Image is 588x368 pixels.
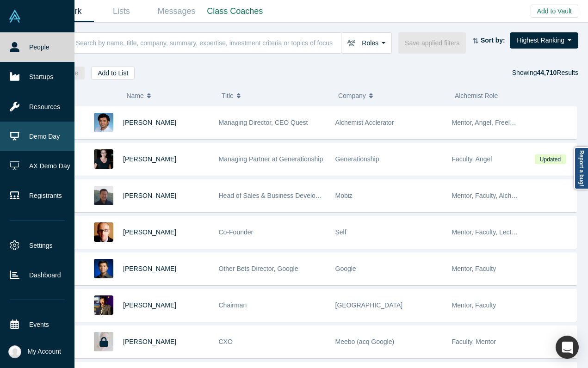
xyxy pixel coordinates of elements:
[123,228,176,236] a: [PERSON_NAME]
[219,155,323,163] span: Managing Partner at Generationship
[219,301,247,309] span: Chairman
[335,228,347,236] span: Self
[531,5,578,18] button: Add to Vault
[222,86,234,105] span: Title
[452,338,496,345] span: Faculty, Mentor
[123,119,176,126] a: [PERSON_NAME]
[335,265,356,272] span: Google
[398,32,466,54] button: Save applied filters
[123,338,176,345] a: [PERSON_NAME]
[219,192,359,199] span: Head of Sales & Business Development (interim)
[338,86,445,105] button: Company
[94,113,113,132] img: Gnani Palanikumar's Profile Image
[123,301,176,309] a: [PERSON_NAME]
[335,119,394,126] span: Alchemist Acclerator
[94,295,113,315] img: Timothy Chou's Profile Image
[204,0,266,22] a: Class Coaches
[94,259,113,278] img: Steven Kan's Profile Image
[219,119,308,126] span: Managing Director, CEO Quest
[574,147,588,190] a: Report a bug!
[510,32,578,49] button: Highest Ranking
[94,186,113,205] img: Michael Chang's Profile Image
[481,37,505,44] strong: Sort by:
[28,347,61,356] span: My Account
[455,92,498,99] span: Alchemist Role
[452,155,492,163] span: Faculty, Angel
[8,345,61,358] button: My Account
[8,345,21,358] img: Katinka Harsányi's Account
[123,192,176,199] a: [PERSON_NAME]
[452,265,496,272] span: Mentor, Faculty
[335,301,403,309] span: [GEOGRAPHIC_DATA]
[123,155,176,163] a: [PERSON_NAME]
[335,155,379,163] span: Generationship
[222,86,328,105] button: Title
[126,86,212,105] button: Name
[94,0,149,22] a: Lists
[452,192,536,199] span: Mentor, Faculty, Alchemist 25
[512,67,578,80] div: Showing
[341,32,392,54] button: Roles
[8,10,21,23] img: Alchemist Vault Logo
[537,69,557,76] strong: 44,710
[94,222,113,242] img: Robert Winder's Profile Image
[219,338,233,345] span: CXO
[126,86,143,105] span: Name
[94,149,113,169] img: Rachel Chalmers's Profile Image
[91,67,135,80] button: Add to List
[338,86,366,105] span: Company
[75,32,341,54] input: Search by name, title, company, summary, expertise, investment criteria or topics of focus
[219,265,298,272] span: Other Bets Director, Google
[535,154,565,164] span: Updated
[452,301,496,309] span: Mentor, Faculty
[123,265,176,272] a: [PERSON_NAME]
[149,0,204,22] a: Messages
[537,69,578,76] span: Results
[335,192,353,199] span: Mobiz
[219,228,254,236] span: Co-Founder
[335,338,395,345] span: Meebo (acq Google)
